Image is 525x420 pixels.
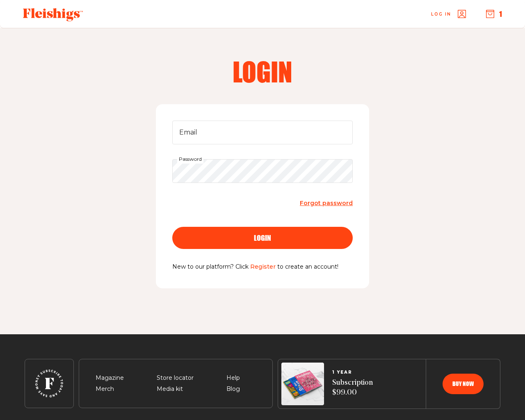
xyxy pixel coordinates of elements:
a: Register [250,263,276,270]
a: Media kit [157,385,183,393]
a: Help [226,374,240,381]
span: Blog [226,384,240,394]
span: login [254,234,271,242]
span: Magazine [96,373,124,383]
a: Magazine [96,374,124,381]
h2: Login [157,58,367,84]
span: Forgot password [300,199,353,207]
label: Password [177,155,203,164]
input: Password [172,159,353,183]
button: Buy now [443,374,484,394]
span: Merch [96,384,114,394]
img: Magazines image [281,363,324,405]
span: Help [226,373,240,383]
input: Email [172,121,353,144]
a: Blog [226,385,240,393]
a: Log in [431,10,466,18]
p: New to our platform? Click to create an account! [172,262,353,272]
span: 1 YEAR [332,370,373,375]
span: Buy now [452,381,474,387]
a: Merch [96,385,114,393]
span: Media kit [157,384,183,394]
span: Subscription $99.00 [332,378,373,398]
span: Log in [431,11,451,17]
a: Forgot password [300,198,353,209]
button: 1 [486,9,502,18]
span: Store locator [157,373,194,383]
button: login [172,227,353,249]
a: Store locator [157,374,194,381]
